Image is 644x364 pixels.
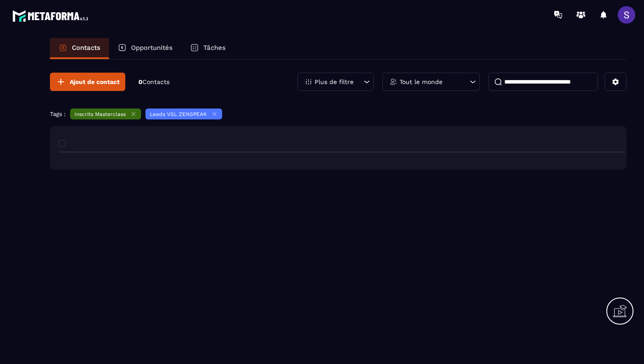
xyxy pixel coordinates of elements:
button: Ajout de contact [50,73,125,91]
img: logo [12,8,91,24]
p: Tâches [203,44,226,52]
p: Leads VSL ZENSPEAK [150,111,207,117]
p: Tags : [50,111,66,117]
p: Opportunités [131,44,173,52]
p: 0 [138,78,170,86]
span: Ajout de contact [70,77,120,86]
span: Contacts [142,78,170,85]
a: Tâches [181,38,234,59]
a: Opportunités [109,38,181,59]
a: Contacts [50,38,109,59]
p: Contacts [72,44,100,52]
p: Tout le monde [400,79,442,85]
p: Inscrits Masterclass [74,111,126,117]
p: Plus de filtre [315,79,354,85]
